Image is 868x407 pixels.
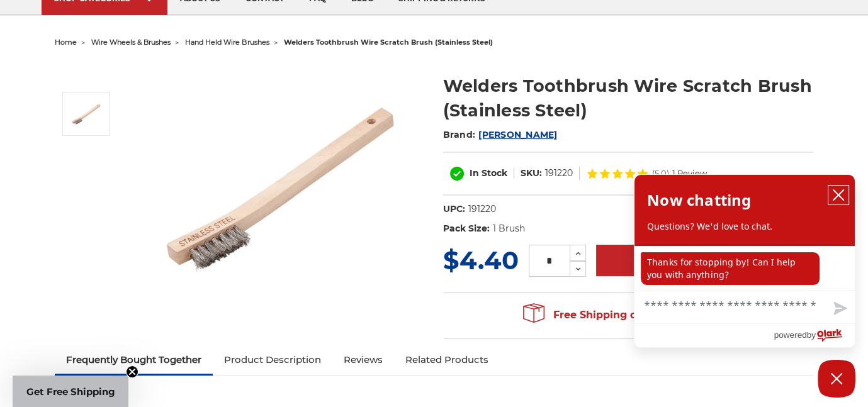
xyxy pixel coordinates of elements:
span: $4.40 [443,245,519,276]
h2: Now chatting [647,187,751,213]
a: Frequently Bought Together [55,346,213,374]
img: Stainless Steel Welders Toothbrush [155,60,407,312]
span: powered [774,327,806,343]
span: 1 Review [672,169,707,177]
dt: UPC: [443,203,465,216]
a: home [55,38,77,47]
dd: 191220 [545,167,573,180]
dd: 191220 [468,203,495,216]
a: hand held wire brushes [185,38,269,47]
button: Close Chatbox [818,360,855,398]
span: by [807,327,816,343]
div: olark chatbox [634,174,855,348]
dd: 1 Brush [492,222,524,235]
span: Free Shipping on orders over $149 [523,303,733,328]
p: Thanks for stopping by! Can I help you with anything? [641,252,820,285]
div: chat [634,246,855,290]
a: wire wheels & brushes [91,38,171,47]
dt: SKU: [521,167,542,180]
button: close chatbox [828,186,848,204]
img: Stainless Steel Welders Toothbrush [70,98,102,130]
a: Related Products [394,346,500,374]
a: Reviews [332,346,394,374]
span: welders toothbrush wire scratch brush (stainless steel) [283,38,492,47]
a: Powered by Olark [774,324,855,347]
a: Product Description [213,346,332,374]
span: (5.0) [652,169,669,177]
span: Brand: [443,129,476,140]
h1: Welders Toothbrush Wire Scratch Brush (Stainless Steel) [443,74,813,123]
div: Get Free ShippingClose teaser [13,376,128,407]
span: In Stock [470,167,507,179]
dt: Pack Size: [443,222,490,235]
p: Questions? We'd love to chat. [647,220,842,233]
button: Close teaser [126,365,138,378]
a: [PERSON_NAME] [478,129,557,140]
span: Get Free Shipping [26,386,115,398]
button: Send message [823,294,855,323]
